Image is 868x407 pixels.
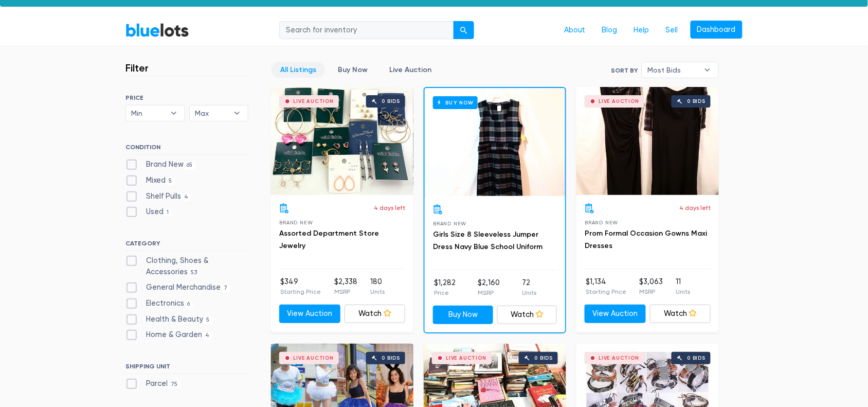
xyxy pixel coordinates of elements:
div: 0 bids [688,356,706,361]
a: View Auction [279,305,340,323]
div: Live Auction [599,356,639,361]
a: All Listings [272,62,325,78]
a: Live Auction 0 bids [576,87,719,195]
a: Blog [594,21,626,40]
p: Starting Price [586,287,626,296]
span: Brand New [433,221,466,226]
p: Units [676,287,690,296]
span: 6 [184,300,193,308]
label: Electronics [125,298,193,309]
span: 53 [188,269,201,277]
div: 0 bids [382,99,401,104]
div: Live Auction [293,99,334,104]
div: Live Auction [446,356,486,361]
div: 0 bids [535,356,553,361]
a: Watch [650,305,711,323]
a: Buy Now [433,306,493,324]
label: Health & Beauty [125,314,213,325]
p: Units [522,288,536,297]
a: Watch [345,305,406,323]
a: Help [626,21,658,40]
p: MSRP [478,288,500,297]
a: BlueLots [125,23,189,38]
h3: Filter [125,62,149,74]
li: 180 [370,276,385,297]
div: Live Auction [293,356,334,361]
li: $1,282 [434,277,456,298]
a: Prom Formal Occasion Gowns Maxi Dresses [585,229,707,250]
div: 0 bids [382,356,401,361]
a: View Auction [585,305,646,323]
label: Home & Garden [125,329,213,341]
label: Shelf Pulls [125,191,192,202]
h6: Buy Now [433,96,478,109]
span: Brand New [585,220,618,225]
a: Live Auction 0 bids [271,87,413,195]
span: 4 [181,193,192,201]
label: Clothing, Shoes & Accessories [125,255,248,277]
span: 5 [203,316,213,324]
label: General Merchandise [125,282,231,293]
p: Price [434,288,456,297]
li: 11 [676,276,690,297]
a: Girls Size 8 Sleeveless Jumper Dress Navy Blue School Uniform [433,230,542,251]
b: ▾ [163,105,185,121]
a: Assorted Department Store Jewelry [279,229,379,250]
label: Brand New [125,159,196,170]
h6: CONDITION [125,144,248,155]
li: $3,063 [639,276,663,297]
p: MSRP [334,287,357,296]
p: 4 days left [679,203,711,213]
span: 75 [168,381,181,389]
span: 5 [166,177,175,185]
p: MSRP [639,287,663,296]
a: Watch [497,306,557,324]
li: $2,160 [478,277,500,298]
a: Dashboard [691,21,743,39]
label: Parcel [125,378,181,390]
span: 7 [221,285,231,293]
label: Used [125,206,172,218]
span: 4 [202,332,213,340]
li: $1,134 [586,276,626,297]
span: Brand New [279,220,313,225]
a: About [556,21,594,40]
span: Most Bids [647,62,699,78]
p: Units [370,287,385,296]
a: Live Auction [381,62,440,78]
span: 1 [164,209,172,217]
h6: SHIPPING UNIT [125,363,248,374]
label: Mixed [125,175,175,186]
a: Buy Now [329,62,376,78]
li: 72 [522,277,536,298]
div: 0 bids [688,99,706,104]
label: Sort By [611,66,638,75]
p: Starting Price [280,287,321,296]
li: $349 [280,276,321,297]
input: Search for inventory [279,21,454,40]
a: Sell [658,21,686,40]
span: 65 [184,162,196,170]
div: Live Auction [599,99,639,104]
p: 4 days left [374,203,405,213]
span: Min [131,105,165,121]
span: Max [195,105,229,121]
b: ▾ [697,62,718,78]
h6: PRICE [125,94,248,101]
h6: CATEGORY [125,240,248,251]
b: ▾ [226,105,248,121]
li: $2,338 [334,276,357,297]
a: Buy Now [425,88,565,196]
